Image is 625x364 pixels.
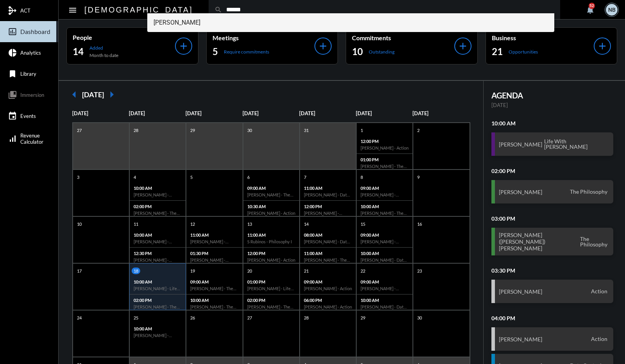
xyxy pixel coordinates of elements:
h6: [PERSON_NAME] - The Philosophy [361,211,409,216]
h2: [DEMOGRAPHIC_DATA] [84,4,193,16]
mat-icon: event [8,111,17,121]
p: 10:00 AM [134,326,182,331]
h6: [PERSON_NAME] - Action [304,304,352,309]
p: 12:00 PM [304,204,352,209]
p: 01:00 PM [361,157,409,162]
h2: 03:30 PM [491,267,614,274]
p: 12:00 PM [247,251,295,256]
h6: [PERSON_NAME] - The Philosophy [361,164,409,169]
p: 3 [75,174,81,180]
p: 1 [359,127,365,134]
div: 52 [589,3,595,9]
p: 27 [245,314,254,321]
h6: [PERSON_NAME] - Action [247,257,295,262]
h6: [PERSON_NAME] - Action [247,211,295,216]
mat-icon: notifications [586,5,595,14]
h6: [PERSON_NAME] - Action [361,145,409,150]
mat-icon: arrow_right [104,87,120,102]
h6: [PERSON_NAME] - The Philosophy [247,192,295,197]
h2: 10 [352,45,363,58]
p: 12:00 PM [361,139,409,144]
p: 21 [302,268,311,274]
p: 19 [188,268,197,274]
div: NB [606,4,618,16]
p: 10 [75,221,84,227]
h3: [PERSON_NAME] [499,189,542,195]
p: Commitments [352,34,454,41]
p: 10:00 AM [190,298,238,303]
mat-icon: add [457,41,468,52]
span: Dashboard [20,28,50,35]
p: 09:00 AM [247,186,295,191]
span: Events [20,113,36,119]
p: 11:00 AM [247,232,295,237]
h2: 14 [73,45,84,58]
h6: [PERSON_NAME] - [PERSON_NAME] - Data Capturing [361,239,409,244]
p: 09:00 AM [190,279,238,284]
p: 20 [245,268,254,274]
p: 18 [132,268,140,274]
p: 10:00 AM [134,232,182,237]
h6: [PERSON_NAME] - The Philosophy [304,257,352,262]
p: 30 [245,127,254,134]
h6: [PERSON_NAME] - Data Capturing [304,192,352,197]
h6: [PERSON_NAME] - Life With [PERSON_NAME] [134,286,182,291]
h2: 10:00 AM [491,120,614,127]
h6: [PERSON_NAME] - The Philosophy [190,286,238,291]
mat-icon: insert_chart_outlined [8,27,17,36]
p: 6 [245,174,252,180]
h6: [PERSON_NAME] - Investment [134,333,182,338]
p: Month to date [89,52,118,58]
h2: AGENDA [491,91,614,100]
mat-icon: arrow_left [66,87,82,102]
h6: [PERSON_NAME] - The Philosophy [134,211,182,216]
h6: [PERSON_NAME] - The Philosophy [134,304,182,309]
span: The Philosophy [578,236,609,248]
p: Added [89,45,118,51]
mat-icon: signal_cellular_alt [8,134,17,143]
h6: [PERSON_NAME] - [PERSON_NAME] - Data Capturing [361,192,409,197]
p: 02:00 PM [247,298,295,303]
p: 8 [359,174,365,180]
p: 10:00 AM [361,204,409,209]
p: [DATE] [299,110,356,116]
button: Toggle sidenav [65,2,80,18]
h3: [PERSON_NAME] [499,336,542,343]
p: 31 [302,127,311,134]
span: Action [589,288,609,295]
span: Analytics [20,50,41,56]
p: 10:00 AM [134,279,182,284]
span: [PERSON_NAME] [154,13,548,32]
p: 28 [132,127,140,134]
h6: [PERSON_NAME] - [PERSON_NAME] - Action [361,286,409,291]
p: 4 [132,174,138,180]
p: 11:00 AM [304,251,352,256]
h6: [PERSON_NAME] - Life With [PERSON_NAME] [247,286,295,291]
mat-icon: add [597,41,608,52]
h3: [PERSON_NAME] [499,288,542,295]
h2: 04:00 PM [491,315,614,321]
p: 09:00 AM [304,279,352,284]
p: 30 [415,314,424,321]
h3: [PERSON_NAME] ([PERSON_NAME]) [PERSON_NAME] [499,232,579,252]
p: [DATE] [186,110,242,116]
mat-icon: add [178,41,189,52]
h2: [DATE] [82,90,104,99]
h6: [PERSON_NAME] - Data Capturing [361,304,409,309]
p: 09:00 AM [361,186,409,191]
p: 28 [302,314,311,321]
p: 29 [359,314,367,321]
p: 9 [415,174,421,180]
p: [DATE] [412,110,469,116]
h3: [PERSON_NAME] [499,141,542,148]
h6: [PERSON_NAME] - Philosophy I [190,239,238,244]
h6: [PERSON_NAME] - The Philosophy [190,304,238,309]
p: 10:00 AM [134,186,182,191]
p: [DATE] [356,110,412,116]
span: ACT [20,7,30,14]
p: 7 [302,174,308,180]
span: Life With [PERSON_NAME] [542,138,610,150]
p: 17 [75,268,84,274]
mat-icon: pie_chart [8,48,17,57]
p: 09:00 AM [361,279,409,284]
